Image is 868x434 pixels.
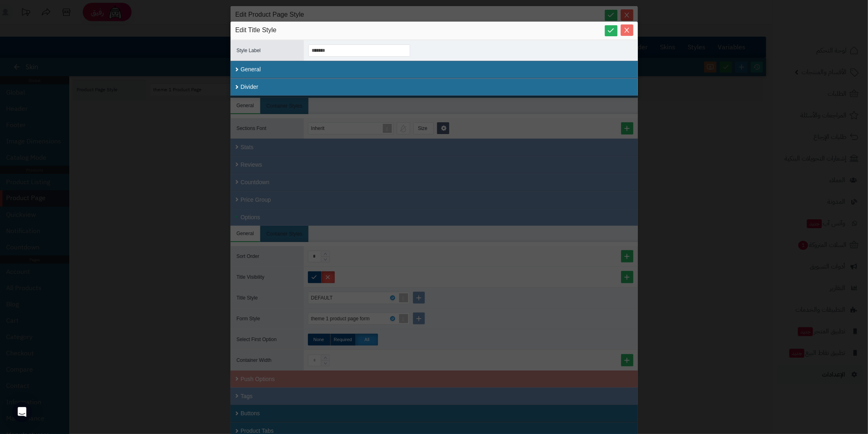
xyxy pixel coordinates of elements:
div: Divider [231,78,638,96]
button: Close [621,24,633,36]
div: Open Intercom Messenger [12,402,32,422]
span: Style Label [237,48,261,53]
span: Edit Title Style [235,26,277,35]
div: General [231,61,638,78]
